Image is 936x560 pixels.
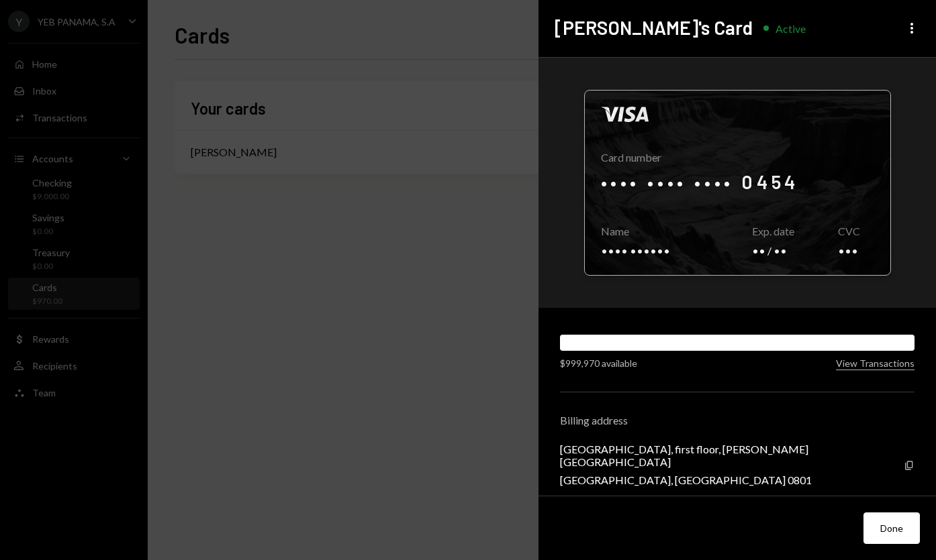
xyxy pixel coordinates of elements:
button: Done [863,512,920,544]
button: View Transactions [836,357,915,370]
div: Billing address [560,414,915,427]
div: [GEOGRAPHIC_DATA], first floor, [PERSON_NAME][GEOGRAPHIC_DATA] [560,443,904,468]
div: Click to reveal [584,90,891,276]
h2: [PERSON_NAME]'s Card [555,15,753,41]
div: $999,970 available [560,356,637,370]
div: Active [776,22,806,35]
div: [GEOGRAPHIC_DATA], [GEOGRAPHIC_DATA] 0801 [560,473,904,486]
